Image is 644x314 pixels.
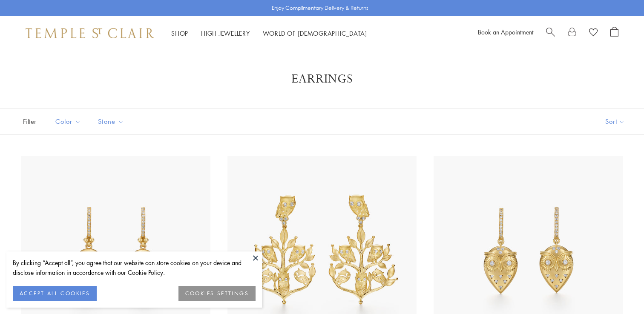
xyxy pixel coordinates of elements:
a: World of [DEMOGRAPHIC_DATA]World of [DEMOGRAPHIC_DATA] [263,29,367,37]
button: COOKIES SETTINGS [178,286,256,301]
p: Enjoy Complimentary Delivery & Returns [272,4,368,12]
nav: Main navigation [171,28,367,39]
iframe: Gorgias live chat messenger [601,274,635,305]
button: Stone [92,112,130,131]
a: View Wishlist [589,27,598,40]
a: ShopShop [171,29,188,37]
div: By clicking “Accept all”, you agree that our website can store cookies on your device and disclos... [13,258,256,277]
a: High JewelleryHigh Jewellery [201,29,250,37]
button: Color [49,112,87,131]
a: Book an Appointment [478,28,533,36]
button: Show sort by [586,108,644,134]
img: Temple St. Clair [26,28,154,38]
span: Color [51,116,87,127]
a: Search [546,27,555,40]
button: ACCEPT ALL COOKIES [13,286,97,301]
span: Stone [94,116,130,127]
a: Open Shopping Bag [610,27,618,40]
h1: Earrings [34,71,610,87]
